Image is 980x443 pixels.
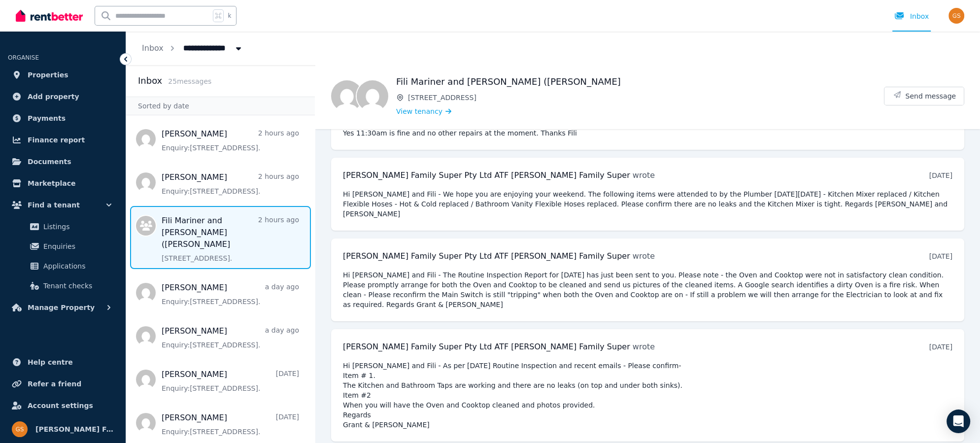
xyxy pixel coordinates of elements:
[8,374,118,394] a: Refer a friend
[8,195,118,215] button: Find a tenant
[8,352,118,372] a: Help centre
[138,74,162,88] h2: Inbox
[12,276,114,296] a: Tenant checks
[43,221,110,233] span: Listings
[35,423,114,435] span: [PERSON_NAME] Family Super Pty Ltd ATF [PERSON_NAME] Family Super
[343,189,952,219] pre: Hi [PERSON_NAME] and Fili - We hope you are enjoying your weekend. The following items were atten...
[633,170,655,180] span: wrote
[162,412,299,437] a: [PERSON_NAME][DATE]Enquiry:[STREET_ADDRESS].
[12,237,114,256] a: Enquiries
[408,93,884,102] span: [STREET_ADDRESS]
[894,11,929,21] div: Inbox
[12,421,28,437] img: Stanyer Family Super Pty Ltd ATF Stanyer Family Super
[162,171,299,196] a: [PERSON_NAME]2 hours agoEnquiry:[STREET_ADDRESS].
[929,171,952,179] time: [DATE]
[8,54,39,61] span: ORGANISE
[162,128,299,153] a: [PERSON_NAME]2 hours agoEnquiry:[STREET_ADDRESS].
[28,91,79,102] span: Add property
[8,87,118,106] a: Add property
[948,8,964,24] img: Stanyer Family Super Pty Ltd ATF Stanyer Family Super
[28,400,93,411] span: Account settings
[43,280,110,292] span: Tenant checks
[357,80,388,112] img: Vitaliano (Victor) Pulaa
[905,91,956,101] span: Send message
[162,369,299,393] a: [PERSON_NAME][DATE]Enquiry:[STREET_ADDRESS].
[142,43,164,53] a: Inbox
[929,252,952,260] time: [DATE]
[43,240,110,252] span: Enquiries
[343,361,952,430] pre: Hi [PERSON_NAME] and Fili - As per [DATE] Routine Inspection and recent emails - Please confirm- ...
[8,152,118,171] a: Documents
[8,396,118,415] a: Account settings
[8,108,118,128] a: Payments
[343,251,630,261] span: [PERSON_NAME] Family Super Pty Ltd ATF [PERSON_NAME] Family Super
[946,409,970,433] div: Open Intercom Messenger
[28,112,66,124] span: Payments
[8,130,118,150] a: Finance report
[28,302,95,313] span: Manage Property
[8,173,118,193] a: Marketplace
[633,251,655,261] span: wrote
[343,270,952,309] pre: Hi [PERSON_NAME] and Fili - The Routine Inspection Report for [DATE] has just been sent to you. P...
[343,170,630,180] span: [PERSON_NAME] Family Super Pty Ltd ATF [PERSON_NAME] Family Super
[396,75,884,89] h1: Fili Mariner and [PERSON_NAME] ([PERSON_NAME]
[162,282,299,307] a: [PERSON_NAME]a day agoEnquiry:[STREET_ADDRESS].
[396,106,442,116] span: View tenancy
[28,156,71,168] span: Documents
[43,260,110,272] span: Applications
[162,325,299,350] a: [PERSON_NAME]a day agoEnquiry:[STREET_ADDRESS].
[168,77,211,85] span: 25 message s
[28,177,75,189] span: Marketplace
[633,342,655,351] span: wrote
[28,378,81,390] span: Refer a friend
[12,217,114,237] a: Listings
[28,134,85,146] span: Finance report
[929,343,952,351] time: [DATE]
[884,87,964,105] button: Send message
[28,356,73,368] span: Help centre
[331,80,363,112] img: Fili Mariner
[28,199,80,211] span: Find a tenant
[162,215,299,263] a: Fili Mariner and [PERSON_NAME] ([PERSON_NAME]2 hours ago[STREET_ADDRESS].
[28,69,68,81] span: Properties
[8,298,118,317] button: Manage Property
[396,106,451,116] a: View tenancy
[343,342,630,351] span: [PERSON_NAME] Family Super Pty Ltd ATF [PERSON_NAME] Family Super
[16,8,83,23] img: RentBetter
[8,65,118,85] a: Properties
[228,12,231,20] span: k
[12,256,114,276] a: Applications
[126,97,315,115] div: Sorted by date
[126,32,259,65] nav: Breadcrumb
